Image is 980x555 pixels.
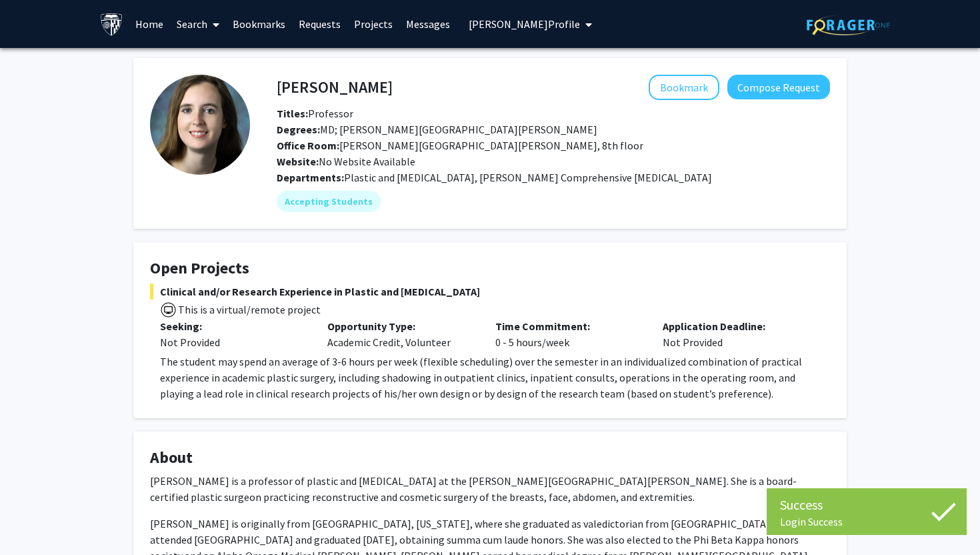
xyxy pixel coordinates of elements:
a: Projects [347,1,399,47]
h4: [PERSON_NAME] [277,75,393,99]
b: Office Room: [277,139,339,152]
span: Clinical and/or Research Experience in Plastic and [MEDICAL_DATA] [150,284,830,300]
button: Add Michele Manahan to Bookmarks [649,75,719,100]
div: Academic Credit, Volunteer [317,318,485,350]
b: Website: [277,155,319,168]
mat-chip: Accepting Students [277,191,381,212]
span: No Website Available [277,155,415,168]
a: Search [170,1,226,47]
b: Degrees: [277,123,320,136]
a: Requests [292,1,347,47]
img: Profile Picture [150,75,250,175]
b: Titles: [277,107,308,120]
p: Opportunity Type: [327,318,475,334]
div: Not Provided [653,318,820,350]
a: Home [129,1,170,47]
span: [PERSON_NAME] Profile [469,17,580,31]
p: Seeking: [160,318,307,334]
p: [PERSON_NAME] is a professor of plastic and [MEDICAL_DATA] at the [PERSON_NAME][GEOGRAPHIC_DATA][... [150,473,830,505]
div: Not Provided [160,334,307,350]
img: ForagerOne Logo [807,15,890,35]
span: [PERSON_NAME][GEOGRAPHIC_DATA][PERSON_NAME], 8th floor [277,139,643,152]
p: Time Commitment: [495,318,643,334]
b: Departments: [277,171,344,184]
div: 0 - 5 hours/week [485,318,653,350]
button: Compose Request to Michele Manahan [727,75,830,99]
img: Johns Hopkins University Logo [100,13,123,36]
h4: About [150,448,830,468]
p: Application Deadline: [663,318,810,334]
div: Success [780,495,953,515]
a: Bookmarks [226,1,292,47]
a: Messages [399,1,457,47]
span: The student may spend an average of 3-6 hours per week (flexible scheduling) over the semester in... [160,355,802,400]
span: Professor [277,107,353,120]
div: Login Success [780,515,953,528]
span: MD; [PERSON_NAME][GEOGRAPHIC_DATA][PERSON_NAME] [277,123,597,136]
span: Plastic and [MEDICAL_DATA], [PERSON_NAME] Comprehensive [MEDICAL_DATA] [344,171,712,184]
span: This is a virtual/remote project [177,303,321,316]
h4: Open Projects [150,259,830,278]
